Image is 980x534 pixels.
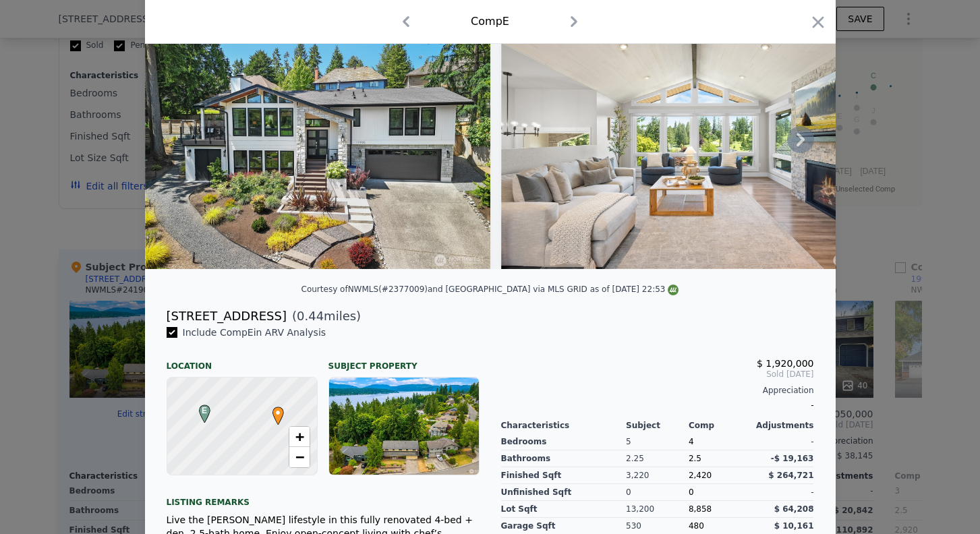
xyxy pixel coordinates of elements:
div: Subject Property [328,350,480,372]
div: 0 [626,484,689,501]
div: Comp E [471,13,509,30]
div: - [751,434,814,450]
span: + [295,428,304,445]
a: Zoom out [289,447,310,467]
div: • [269,407,277,415]
span: 4 [689,437,694,446]
div: Lot Sqft [501,501,627,518]
div: Comp [689,420,751,431]
div: Location [167,350,318,372]
div: Bathrooms [501,450,627,467]
span: $ 264,721 [768,471,813,480]
div: Courtesy of NWMLS (#2377009) and [GEOGRAPHIC_DATA] via MLS GRID as of [DATE] 22:53 [301,285,679,294]
div: Finished Sqft [501,467,627,484]
div: [STREET_ADDRESS] [167,307,287,326]
a: Zoom in [289,427,310,447]
span: • [269,403,287,423]
span: -$ 19,163 [771,454,814,463]
span: Include Comp E in ARV Analysis [177,327,332,338]
span: 0 [689,487,694,497]
div: Listing remarks [167,486,480,508]
div: Characteristics [501,420,627,431]
span: ( miles) [287,307,361,326]
div: E [196,405,204,413]
div: 2.25 [626,450,689,467]
div: 5 [626,434,689,450]
img: Property Img [501,10,890,269]
span: 2,420 [689,471,712,480]
img: NWMLS Logo [668,285,679,295]
span: $ 10,161 [774,521,814,531]
div: 2.5 [689,450,751,467]
div: Unfinished Sqft [501,484,627,501]
span: $ 64,208 [774,504,814,514]
div: - [501,396,814,415]
span: Sold [DATE] [501,369,814,380]
div: 3,220 [626,467,689,484]
span: 480 [689,521,704,531]
div: Bedrooms [501,434,627,450]
span: E [196,405,214,417]
img: Property Img [145,10,490,269]
div: 13,200 [626,501,689,518]
div: - [751,484,814,501]
div: Subject [626,420,689,431]
span: 8,858 [689,504,712,514]
div: Adjustments [751,420,814,431]
span: $ 1,920,000 [757,358,814,369]
span: − [295,448,304,465]
div: Appreciation [501,385,814,396]
span: 0.44 [297,309,324,323]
